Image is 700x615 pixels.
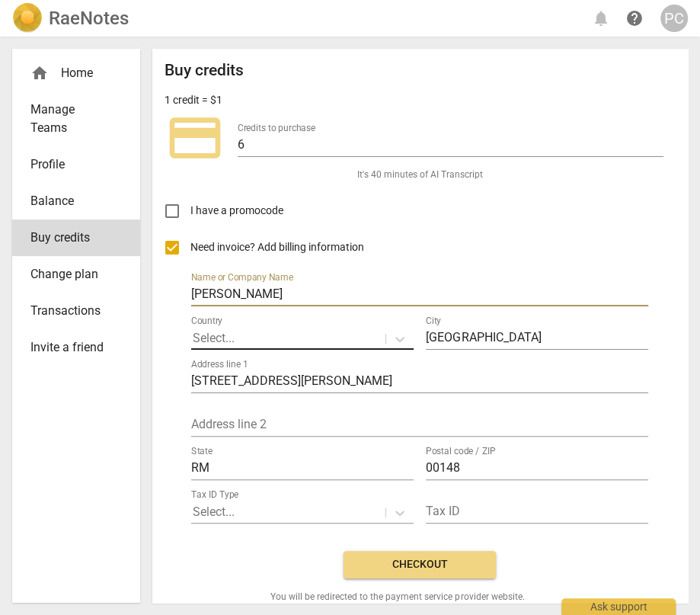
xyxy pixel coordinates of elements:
div: Home [12,55,140,91]
button: Checkout [344,551,496,578]
div: Home [30,64,110,82]
button: PC [660,5,688,32]
span: home [30,64,49,82]
label: Postal code / ZIP [426,447,496,456]
h2: RaeNotes [49,8,129,29]
a: Invite a friend [12,329,140,366]
span: Buy credits [30,229,110,247]
span: Transactions [30,302,110,320]
a: Buy credits [12,219,140,256]
p: 1 credit = $1 [165,92,222,108]
label: Country [191,316,222,325]
span: Checkout [356,557,484,572]
div: Ask support [561,598,676,615]
span: Manage Teams [30,101,110,137]
p: Select... [193,329,235,347]
a: Balance [12,183,140,219]
label: Credits to purchase [238,123,315,133]
img: Logo [12,3,43,34]
span: credit_card [165,107,225,168]
p: Select... [193,503,235,521]
h2: Buy credits [165,61,244,80]
span: Balance [30,192,110,210]
label: State [191,447,213,456]
label: Tax ID Type [191,490,238,499]
span: Change plan [30,265,110,283]
a: Change plan [12,256,140,293]
span: Invite a friend [30,338,110,357]
a: Profile [12,146,140,183]
span: Need invoice? Add billing information [190,239,366,255]
label: Address line 1 [191,360,248,369]
label: City [426,316,441,325]
span: It's 40 minutes of AI Transcript [357,168,483,181]
a: LogoRaeNotes [12,3,129,34]
span: help [625,9,644,27]
span: Profile [30,155,110,174]
a: Help [621,5,648,32]
a: Transactions [12,293,140,329]
span: I have a promocode [190,203,283,219]
a: Manage Teams [12,91,140,146]
label: Name or Company Name [191,273,293,282]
